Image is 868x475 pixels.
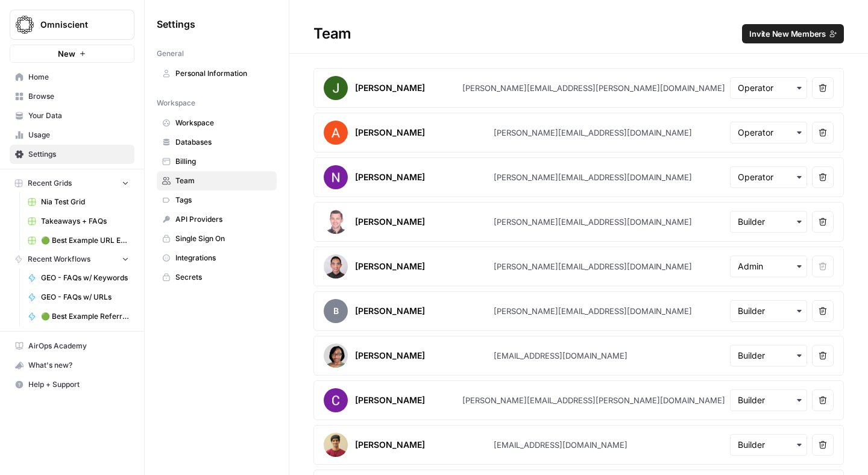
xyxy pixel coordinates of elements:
a: Workspace [157,113,277,133]
img: Omniscient Logo [14,14,36,36]
input: Builder [738,350,799,362]
input: Builder [738,394,799,406]
input: Builder [738,439,799,451]
span: Omniscient [40,19,113,31]
input: Operator [738,171,799,183]
a: Databases [157,133,277,152]
div: [PERSON_NAME] [355,82,425,94]
a: Home [10,68,134,87]
button: What's new? [10,356,134,375]
input: Admin [738,260,799,272]
div: [PERSON_NAME] [355,260,425,272]
a: Billing [157,152,277,171]
div: [PERSON_NAME] [355,127,425,139]
span: Integrations [175,253,271,263]
input: Builder [738,216,799,228]
span: General [157,48,184,59]
img: avatar [324,388,348,412]
div: [PERSON_NAME] [355,216,425,228]
span: Tags [175,195,271,206]
img: avatar [324,76,348,100]
span: Invite New Members [749,28,826,40]
div: [PERSON_NAME][EMAIL_ADDRESS][PERSON_NAME][DOMAIN_NAME] [462,394,725,406]
span: B [324,299,348,323]
button: New [10,45,134,63]
span: Personal Information [175,68,271,79]
a: GEO - FAQs w/ URLs [22,288,134,307]
span: Team [175,175,271,186]
div: [PERSON_NAME][EMAIL_ADDRESS][DOMAIN_NAME] [494,305,692,317]
img: avatar [324,344,348,368]
span: Help + Support [28,379,129,390]
div: [PERSON_NAME][EMAIL_ADDRESS][PERSON_NAME][DOMAIN_NAME] [462,82,725,94]
span: 🟢 Best Example Referring Domains Finder [41,311,129,322]
span: API Providers [175,214,271,225]
span: New [58,48,75,60]
span: AirOps Academy [28,341,129,351]
a: Settings [10,145,134,164]
div: [PERSON_NAME][EMAIL_ADDRESS][DOMAIN_NAME] [494,171,692,183]
a: Nia Test Grid [22,192,134,212]
a: Team [157,171,277,190]
a: Integrations [157,248,277,268]
span: Settings [28,149,129,160]
a: AirOps Academy [10,336,134,356]
span: Usage [28,130,129,140]
div: [PERSON_NAME] [355,394,425,406]
span: 🟢 Best Example URL Extractor Grid (2) [41,235,129,246]
a: API Providers [157,210,277,229]
a: Single Sign On [157,229,277,248]
a: Browse [10,87,134,106]
span: Workspace [175,118,271,128]
input: Operator [738,127,799,139]
span: Workspace [157,98,195,109]
span: Recent Grids [28,178,72,189]
div: [PERSON_NAME] [355,171,425,183]
div: [PERSON_NAME][EMAIL_ADDRESS][DOMAIN_NAME] [494,216,692,228]
button: Recent Grids [10,174,134,192]
img: avatar [324,433,348,457]
div: [PERSON_NAME] [355,439,425,451]
input: Builder [738,305,799,317]
a: Secrets [157,268,277,287]
a: Tags [157,190,277,210]
span: Your Data [28,110,129,121]
span: Databases [175,137,271,148]
span: GEO - FAQs w/ URLs [41,292,129,303]
a: GEO - FAQs w/ Keywords [22,268,134,288]
img: avatar [324,121,348,145]
span: Takeaways + FAQs [41,216,129,227]
span: Home [28,72,129,83]
a: Usage [10,125,134,145]
button: Recent Workflows [10,250,134,268]
a: Personal Information [157,64,277,83]
div: [PERSON_NAME] [355,350,425,362]
div: [PERSON_NAME] [355,305,425,317]
img: avatar [324,210,348,234]
span: Settings [157,17,195,31]
img: avatar [324,254,348,278]
span: Billing [175,156,271,167]
span: Browse [28,91,129,102]
span: Nia Test Grid [41,197,129,207]
div: [EMAIL_ADDRESS][DOMAIN_NAME] [494,439,627,451]
div: What's new? [10,356,134,374]
img: avatar [324,165,348,189]
a: Takeaways + FAQs [22,212,134,231]
div: [PERSON_NAME][EMAIL_ADDRESS][DOMAIN_NAME] [494,260,692,272]
div: [PERSON_NAME][EMAIL_ADDRESS][DOMAIN_NAME] [494,127,692,139]
span: Single Sign On [175,233,271,244]
div: Team [289,24,868,43]
div: [EMAIL_ADDRESS][DOMAIN_NAME] [494,350,627,362]
a: Your Data [10,106,134,125]
input: Operator [738,82,799,94]
button: Workspace: Omniscient [10,10,134,40]
span: GEO - FAQs w/ Keywords [41,272,129,283]
button: Help + Support [10,375,134,394]
a: 🟢 Best Example URL Extractor Grid (2) [22,231,134,250]
span: Recent Workflows [28,254,90,265]
span: Secrets [175,272,271,283]
a: 🟢 Best Example Referring Domains Finder [22,307,134,326]
button: Invite New Members [742,24,844,43]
